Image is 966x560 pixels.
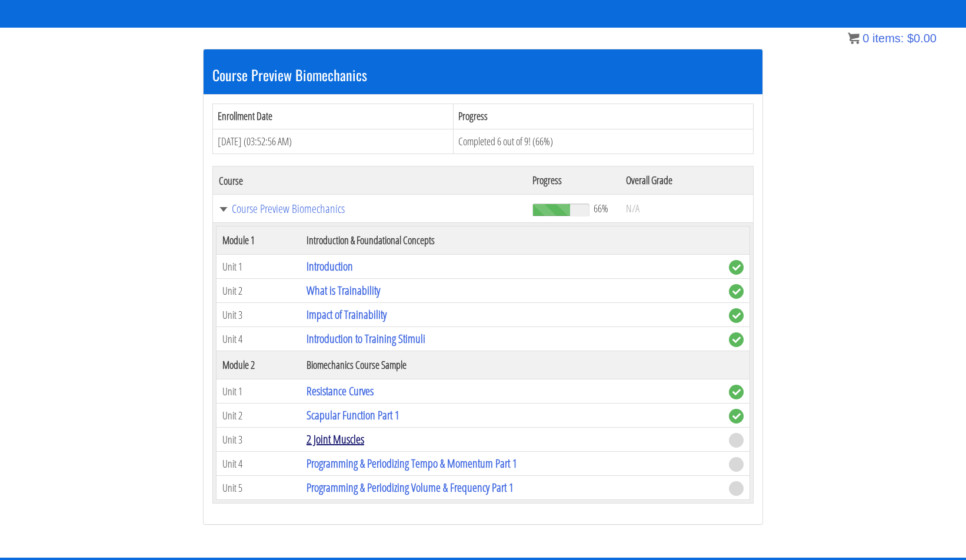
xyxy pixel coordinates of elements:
[216,379,301,404] td: Unit 1
[872,32,904,45] span: items:
[729,332,744,347] span: complete
[216,452,301,476] td: Unit 4
[216,351,301,379] th: Module 2
[454,104,754,129] th: Progress
[216,226,301,255] th: Module 1
[216,327,301,351] td: Unit 4
[729,284,744,299] span: complete
[307,258,353,274] a: Introduction
[862,32,869,45] span: 0
[307,282,380,298] a: What is Trainability
[527,166,620,195] th: Progress
[213,104,454,129] th: Enrollment Date
[729,308,744,323] span: complete
[216,428,301,452] td: Unit 3
[848,32,937,45] a: 0 items: $0.00
[307,479,514,495] a: Programming & Periodizing Volume & Frequency Part 1
[213,129,454,154] td: [DATE] (03:52:56 AM)
[729,260,744,275] span: complete
[216,303,301,327] td: Unit 3
[620,195,753,223] td: N/A
[307,331,425,346] a: Introduction to Training Stimuli
[307,383,374,399] a: Resistance Curves
[307,407,399,423] a: Scapular Function Part 1
[216,404,301,428] td: Unit 2
[729,409,744,424] span: complete
[216,476,301,500] td: Unit 5
[216,255,301,279] td: Unit 1
[212,67,754,82] h3: Course Preview Biomechanics
[907,32,914,45] span: $
[301,351,723,379] th: Biomechanics Course Sample
[213,166,527,195] th: Course
[307,431,364,447] a: 2 Joint Muscles
[620,166,753,195] th: Overall Grade
[729,385,744,399] span: complete
[907,32,937,45] bdi: 0.00
[301,226,723,255] th: Introduction & Foundational Concepts
[307,306,387,322] a: Impact of Trainability
[216,279,301,303] td: Unit 2
[454,129,754,154] td: Completed 6 out of 9! (66%)
[594,202,608,215] span: 66%
[219,203,521,215] a: Course Preview Biomechanics
[307,455,517,471] a: Programming & Periodizing Tempo & Momentum Part 1
[848,32,860,44] img: icon11.png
